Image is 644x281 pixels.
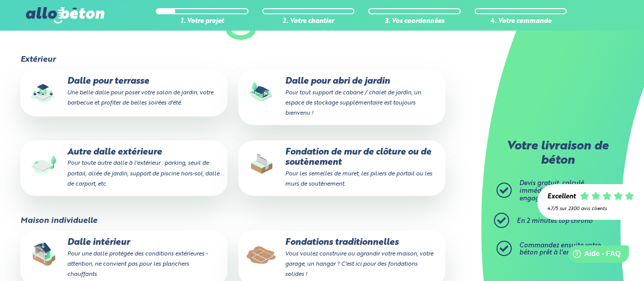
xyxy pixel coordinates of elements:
img: final_use.values.outside_slab [27,147,60,180]
img: final_use.values.terrace [27,76,60,109]
img: final_use.values.garden_shed [245,76,278,109]
div: 3. Vos coordonnées [368,18,461,25]
small: Pour une dalle protégée des conditions extérieures - attention, ne convient pas pour les plancher... [67,251,208,277]
p: Dalle intérieur [27,238,220,279]
p: Fondation de mur de clôture ou de soutènement [245,147,438,189]
small: Pour tout support de cabane / chalet de jardin, un espace de stockage supplémentaire est toujours... [285,90,421,116]
div: Excellent [547,193,576,201]
legend: Maison individuelle [20,216,97,225]
img: final_use.values.traditional_fundations [245,238,278,270]
iframe: Help widget launcher [553,241,633,270]
img: final_use.values.inside_slab [27,238,60,270]
p: Dalle pour abri de jardin [245,76,438,118]
p: Fondations traditionnelles [245,238,438,279]
small: Pour les semelles de muret, les piliers de portail ou les murs de soutènement. [285,171,432,187]
img: final_use.values.closing_wall_fundation [245,147,278,180]
p: Dalle pour terrasse [27,76,220,108]
div: 1. Votre projet [156,18,248,25]
div: 4. Votre commande [474,18,567,25]
small: Une belle dalle pour poser votre salon de jardin, votre barbecue et profiter de belles soirées d'... [67,90,213,106]
span: Commandez ensuite votre béton prêt à l'emploi [519,242,601,257]
div: 2. Votre chantier [262,18,355,25]
span: En 2 minutes top chrono [517,218,593,224]
p: Votre livraison de béton [499,140,616,168]
span: Devis gratuit, calculé immédiatement et sans engagement [519,180,593,201]
legend: Extérieur [20,55,55,64]
small: Pour toute autre dalle à l'extérieur : parking, seuil de portail, allée de jardin, support de pis... [67,160,219,187]
div: 4.7/5 sur 2300 avis clients [547,206,634,212]
small: Vous voulez construire ou agrandir votre maison, votre garage, un hangar ? C'est ici pour des fon... [285,251,433,277]
img: allobéton [26,7,104,23]
p: Autre dalle extérieure [27,147,220,189]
